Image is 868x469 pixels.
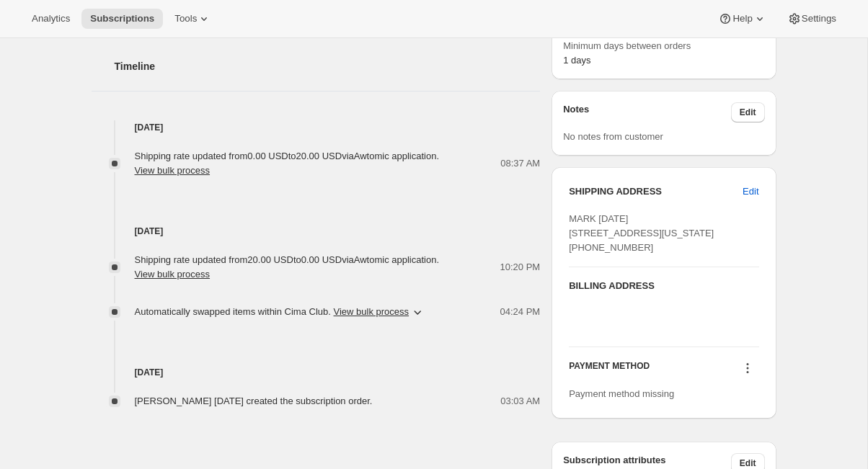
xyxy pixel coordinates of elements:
[802,13,836,24] span: Settings
[81,9,163,29] button: Subscriptions
[563,102,731,122] h3: Notes
[500,260,541,274] span: 10:20 PM
[500,394,540,408] span: 03:03 AM
[135,165,211,176] button: View bulk process
[174,13,197,24] span: Tools
[779,9,845,29] button: Settings
[569,279,758,293] h3: BILLING ADDRESS
[732,13,752,24] span: Help
[23,9,79,29] button: Analytics
[740,107,756,118] span: Edit
[500,156,540,171] span: 08:37 AM
[731,102,765,122] button: Edit
[135,269,211,280] button: View bulk process
[92,120,541,135] h4: [DATE]
[92,365,541,380] h4: [DATE]
[563,39,764,53] span: Minimum days between orders
[563,131,663,142] span: No notes from customer
[126,300,434,323] button: Automatically swapped items within Cima Club. View bulk process
[500,305,541,319] span: 04:24 PM
[569,388,674,399] span: Payment method missing
[135,305,409,319] span: Automatically swapped items within Cima Club .
[734,180,767,203] button: Edit
[569,360,650,380] h3: PAYMENT METHOD
[32,13,70,24] span: Analytics
[92,224,541,238] h4: [DATE]
[115,59,541,73] h2: Timeline
[569,213,714,253] span: MARK [DATE] [STREET_ADDRESS][US_STATE] [PHONE_NUMBER]
[135,396,373,406] span: [PERSON_NAME] [DATE] created the subscription order.
[569,184,743,199] h3: SHIPPING ADDRESS
[563,55,590,66] span: 1 days
[90,13,154,24] span: Subscriptions
[166,9,220,29] button: Tools
[135,151,440,176] span: Shipping rate updated from 0.00 USD to 20.00 USD via Awtomic application .
[740,457,756,469] span: Edit
[709,9,775,29] button: Help
[135,254,440,280] span: Shipping rate updated from 20.00 USD to 0.00 USD via Awtomic application .
[334,306,409,317] button: View bulk process
[743,184,758,199] span: Edit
